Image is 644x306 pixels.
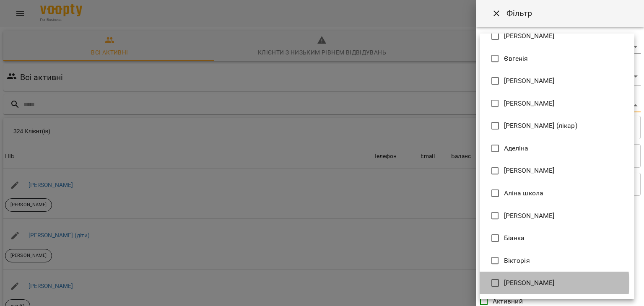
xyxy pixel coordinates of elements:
[504,99,555,109] span: [PERSON_NAME]
[504,31,555,41] span: [PERSON_NAME]
[504,54,528,64] span: Євгенія
[504,143,529,153] span: Аделіна
[504,166,555,176] span: [PERSON_NAME]
[504,121,577,131] span: [PERSON_NAME] (лікар)
[504,278,555,288] span: [PERSON_NAME]
[504,211,555,221] span: [PERSON_NAME]
[504,256,530,266] span: Вікторія
[504,188,544,198] span: Аліна школа
[504,233,525,243] span: Біанка
[504,76,555,86] span: [PERSON_NAME]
